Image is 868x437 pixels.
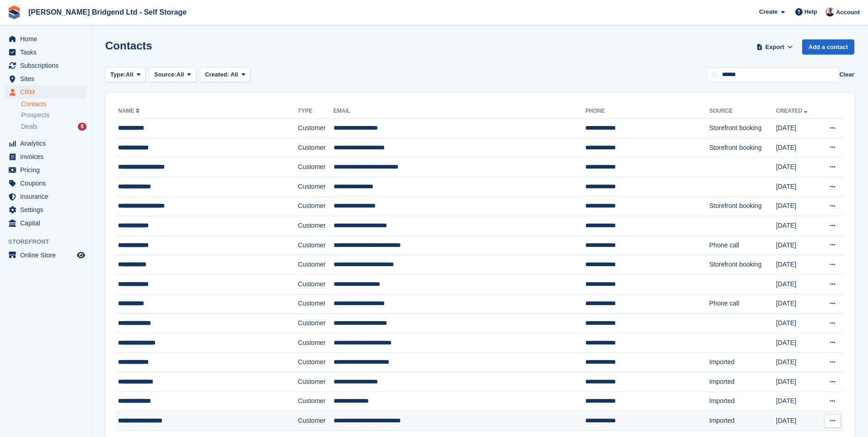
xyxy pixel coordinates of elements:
[8,237,91,246] span: Storefront
[298,158,333,177] td: Customer
[20,137,75,150] span: Analytics
[20,72,75,85] span: Sites
[776,108,809,114] a: Created
[20,59,75,72] span: Subscriptions
[804,7,817,16] span: Help
[776,372,819,392] td: [DATE]
[298,177,333,197] td: Customer
[709,392,776,411] td: Imported
[20,150,75,163] span: Invoices
[776,235,819,255] td: [DATE]
[110,70,126,79] span: Type:
[205,71,229,78] span: Created:
[776,353,819,372] td: [DATE]
[776,274,819,294] td: [DATE]
[21,110,86,120] a: Prospects
[75,250,86,261] a: Preview store
[20,177,75,190] span: Coupons
[776,294,819,314] td: [DATE]
[298,197,333,216] td: Customer
[298,294,333,314] td: Customer
[836,8,860,17] span: Account
[759,7,777,16] span: Create
[5,72,86,85] a: menu
[20,190,75,203] span: Insurance
[20,217,75,229] span: Capital
[709,138,776,158] td: Storefront booking
[298,333,333,353] td: Customer
[298,138,333,158] td: Customer
[298,372,333,392] td: Customer
[709,119,776,138] td: Storefront booking
[776,314,819,333] td: [DATE]
[5,86,86,98] a: menu
[5,249,86,262] a: menu
[21,111,49,120] span: Prospects
[755,39,795,55] button: Export
[298,314,333,333] td: Customer
[5,217,86,229] a: menu
[709,197,776,216] td: Storefront booking
[231,71,238,78] span: All
[21,122,86,131] a: Deals 6
[118,108,141,114] a: Name
[154,70,176,79] span: Source:
[298,392,333,411] td: Customer
[709,235,776,255] td: Phone call
[177,70,184,79] span: All
[5,46,86,59] a: menu
[298,216,333,236] td: Customer
[5,190,86,203] a: menu
[20,33,75,45] span: Home
[298,119,333,138] td: Customer
[776,255,819,275] td: [DATE]
[298,255,333,275] td: Customer
[766,43,784,52] span: Export
[126,70,134,79] span: All
[5,137,86,150] a: menu
[776,392,819,411] td: [DATE]
[709,294,776,314] td: Phone call
[585,104,709,119] th: Phone
[21,122,38,131] span: Deals
[776,411,819,431] td: [DATE]
[298,274,333,294] td: Customer
[5,177,86,190] a: menu
[709,255,776,275] td: Storefront booking
[776,216,819,236] td: [DATE]
[78,123,86,131] div: 6
[776,333,819,353] td: [DATE]
[298,235,333,255] td: Customer
[334,104,586,119] th: Email
[776,177,819,197] td: [DATE]
[709,411,776,431] td: Imported
[709,353,776,372] td: Imported
[802,39,854,55] a: Add a contact
[776,119,819,138] td: [DATE]
[5,164,86,176] a: menu
[105,39,152,52] h1: Contacts
[20,164,75,176] span: Pricing
[298,353,333,372] td: Customer
[20,86,75,98] span: CRM
[5,33,86,45] a: menu
[20,46,75,59] span: Tasks
[7,5,21,19] img: stora-icon-8386f47178a22dfd0bd8f6a31ec36ba5ce8667c1dd55bd0f319d3a0aa187defe.svg
[709,104,776,119] th: Source
[776,197,819,216] td: [DATE]
[298,411,333,431] td: Customer
[776,138,819,158] td: [DATE]
[5,150,86,163] a: menu
[709,372,776,392] td: Imported
[20,203,75,216] span: Settings
[21,100,86,109] a: Contacts
[5,203,86,216] a: menu
[149,67,196,82] button: Source: All
[200,67,250,82] button: Created: All
[776,158,819,177] td: [DATE]
[825,7,835,16] img: Rhys Jones
[25,5,190,20] a: [PERSON_NAME] Bridgend Ltd - Self Storage
[105,67,146,82] button: Type: All
[839,70,854,79] button: Clear
[5,59,86,72] a: menu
